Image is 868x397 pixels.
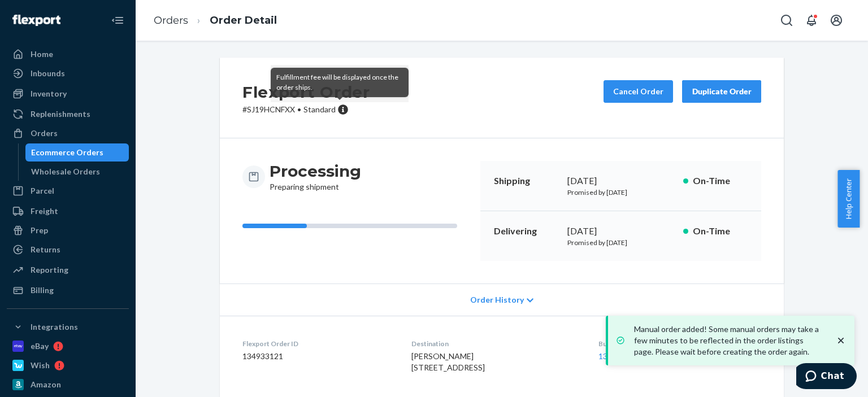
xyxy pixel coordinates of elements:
span: Standard [303,104,336,114]
a: Inbounds [7,64,129,82]
a: eBay [7,337,129,355]
div: Wish [31,360,50,371]
div: Duplicate Order [692,86,752,97]
dt: Buyer Order Tracking [598,339,761,348]
button: Cancel Order [604,80,673,103]
h2: Flexport Order [242,80,370,104]
div: Home [31,49,53,60]
div: Inbounds [31,68,65,79]
a: Reporting [7,261,129,279]
div: Amazon [31,379,61,390]
ol: breadcrumbs [145,4,286,37]
a: Replenishments [7,105,129,123]
p: # SJ19HCNFXX [242,104,370,115]
div: Orders [31,128,58,139]
div: Returns [31,244,60,255]
iframe: Opens a widget where you can chat to one of our agents [796,363,857,391]
div: Integrations [31,321,78,333]
div: Wholesale Orders [31,166,100,177]
dt: Destination [411,339,580,348]
button: Duplicate Order [682,80,761,103]
a: Amazon [7,376,129,394]
div: Preparing shipment [270,161,361,193]
div: Ecommerce Orders [31,147,103,158]
p: Delivering [494,225,558,238]
a: Wholesale Orders [25,163,129,181]
button: Open notifications [800,9,823,32]
a: Wish [7,356,129,374]
a: Home [7,45,129,63]
div: Fulfillment fee will be displayed once the order ships. [276,72,403,93]
a: Orders [154,14,188,27]
a: Order Detail [210,14,277,27]
button: Integrations [7,318,129,336]
div: Parcel [31,185,54,197]
dt: Flexport Order ID [242,339,393,348]
div: eBay [31,341,49,352]
p: On-Time [693,225,748,238]
p: Shipping [494,174,558,187]
div: Inventory [31,88,67,99]
a: 134933121 [598,351,639,361]
img: Flexport logo [12,15,60,26]
a: Billing [7,281,129,299]
div: Billing [31,285,54,296]
p: Promised by [DATE] [567,187,674,197]
a: Freight [7,202,129,220]
a: Parcel [7,182,129,200]
svg: close toast [835,335,847,346]
p: On-Time [693,174,748,187]
h3: Processing [270,161,361,181]
div: Replenishments [31,108,90,120]
button: Help Center [837,170,860,228]
div: [DATE] [567,225,674,238]
a: Returns [7,241,129,259]
p: Manual order added! Some manual orders may take a few minutes to be reflected in the order listin... [634,324,824,357]
p: Promised by [DATE] [567,238,674,247]
button: Close Navigation [106,9,129,32]
a: Inventory [7,85,129,103]
div: Reporting [31,264,68,276]
a: Orders [7,124,129,142]
a: Prep [7,221,129,239]
a: Ecommerce Orders [25,143,129,162]
span: [PERSON_NAME] [STREET_ADDRESS] [411,351,485,372]
span: • [297,104,301,114]
div: Freight [31,206,58,217]
dd: 134933121 [242,351,393,362]
span: Order History [470,294,524,306]
button: Open account menu [825,9,848,32]
div: Prep [31,225,48,236]
button: Open Search Box [775,9,798,32]
div: [DATE] [567,174,674,187]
